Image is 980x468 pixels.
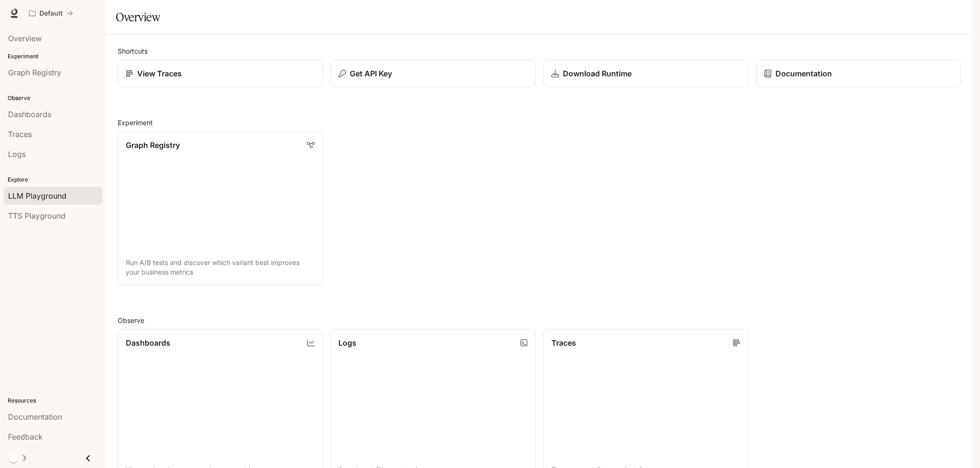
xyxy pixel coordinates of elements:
[137,68,182,79] p: View Traces
[338,337,356,349] p: Logs
[126,139,180,151] p: Graph Registry
[39,9,63,18] p: Default
[118,46,961,56] h2: Shortcuts
[126,258,315,277] p: Run A/B tests and discover which variant best improves your business metrics
[126,337,170,349] p: Dashboards
[543,60,748,87] a: Download Runtime
[118,60,323,87] a: View Traces
[563,68,632,79] p: Download Runtime
[775,68,832,79] p: Documentation
[118,315,961,325] h2: Observe
[25,4,77,23] button: All workspaces
[118,131,323,285] a: Graph RegistryRun A/B tests and discover which variant best improves your business metrics
[551,337,576,349] p: Traces
[350,68,392,79] p: Get API Key
[330,60,535,87] button: Get API Key
[756,60,961,87] a: Documentation
[118,118,961,128] h2: Experiment
[116,8,160,27] h1: Overview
